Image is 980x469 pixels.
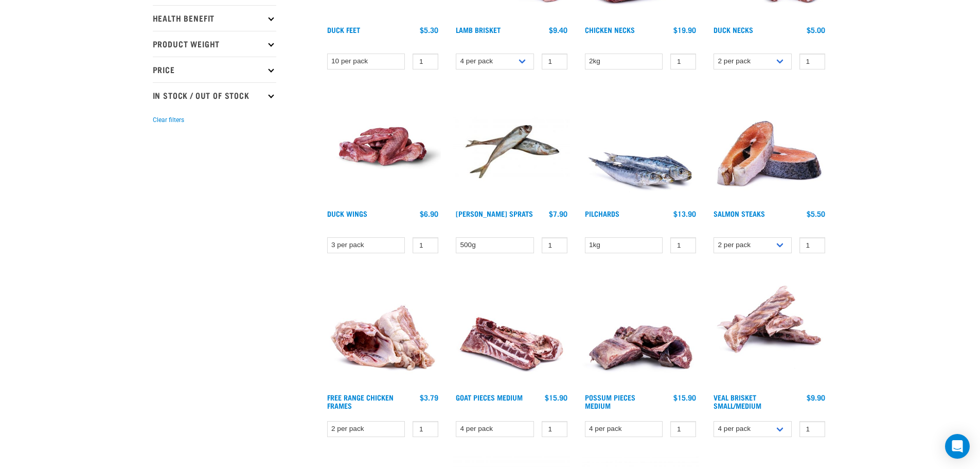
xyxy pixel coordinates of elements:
[673,393,696,402] div: $15.90
[807,26,825,34] div: $5.00
[325,88,441,205] img: Raw Essentials Duck Wings Raw Meaty Bones For Pets
[153,82,276,108] p: In Stock / Out Of Stock
[585,212,619,215] a: Pilchards
[799,421,825,437] input: 1
[327,28,360,31] a: Duck Feet
[153,57,276,82] p: Price
[582,272,699,389] img: 1203 Possum Pieces Medium 01
[807,393,825,402] div: $9.90
[453,88,570,205] img: Jack Mackarel Sparts Raw Fish For Dogs
[153,31,276,57] p: Product Weight
[456,395,523,399] a: Goat Pieces Medium
[711,88,828,205] img: 1148 Salmon Steaks 01
[714,28,753,31] a: Duck Necks
[585,28,635,31] a: Chicken Necks
[413,54,438,70] input: 1
[420,210,438,218] div: $6.90
[673,210,696,218] div: $13.90
[153,5,276,31] p: Health Benefit
[420,393,438,402] div: $3.79
[585,395,635,407] a: Possum Pieces Medium
[327,212,367,215] a: Duck Wings
[549,210,567,218] div: $7.90
[549,26,567,34] div: $9.40
[670,54,696,70] input: 1
[714,395,761,407] a: Veal Brisket Small/Medium
[714,212,765,215] a: Salmon Steaks
[325,272,441,389] img: 1236 Chicken Frame Turks 01
[453,272,570,389] img: 1197 Goat Pieces Medium 01
[420,26,438,34] div: $5.30
[545,393,567,402] div: $15.90
[153,115,184,125] button: Clear filters
[670,237,696,253] input: 1
[670,421,696,437] input: 1
[582,88,699,205] img: Four Whole Pilchards
[807,210,825,218] div: $5.50
[413,421,438,437] input: 1
[327,395,394,407] a: Free Range Chicken Frames
[945,434,970,459] div: Open Intercom Messenger
[456,28,501,31] a: Lamb Brisket
[456,212,533,215] a: [PERSON_NAME] Sprats
[542,421,567,437] input: 1
[542,237,567,253] input: 1
[673,26,696,34] div: $19.90
[799,237,825,253] input: 1
[413,237,438,253] input: 1
[542,54,567,70] input: 1
[799,54,825,70] input: 1
[711,272,828,389] img: 1207 Veal Brisket 4pp 01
